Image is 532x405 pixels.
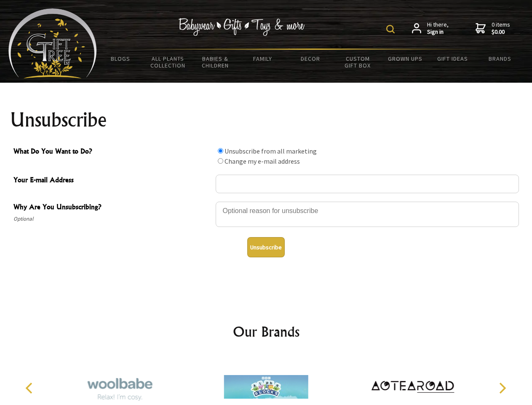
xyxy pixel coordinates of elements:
[8,8,97,78] img: Babyware - Gifts - Toys and more...
[13,175,211,187] span: Your E-mail Address
[218,148,223,154] input: What Do You Want to Do?
[412,21,449,36] a: Hi there,Sign in
[144,50,192,74] a: All Plants Collection
[13,214,211,224] span: Optional
[21,379,40,397] button: Previous
[334,50,382,74] a: Custom Gift Box
[476,21,510,36] a: 0 items$0.00
[286,50,334,67] a: Decor
[427,28,449,36] strong: Sign in
[225,157,300,165] label: Change my e-mail address
[492,28,510,36] strong: $0.00
[10,110,522,130] h1: Unsubscribe
[493,379,511,397] button: Next
[97,50,144,67] a: BLOGS
[13,202,211,214] span: Why Are You Unsubscribing?
[239,50,287,67] a: Family
[386,25,395,33] img: product search
[179,18,305,36] img: Babywear - Gifts - Toys & more
[225,147,317,155] label: Unsubscribe from all marketing
[247,237,285,257] button: Unsubscribe
[192,50,239,74] a: Babies & Children
[216,175,519,193] input: Your E-mail Address
[476,50,524,67] a: Brands
[429,50,476,67] a: Gift Ideas
[381,50,429,67] a: Grown Ups
[492,21,510,36] span: 0 items
[216,202,519,227] textarea: Why Are You Unsubscribing?
[427,21,449,36] span: Hi there,
[17,321,516,342] h2: Our Brands
[218,158,223,164] input: What Do You Want to Do?
[13,146,211,158] span: What Do You Want to Do?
